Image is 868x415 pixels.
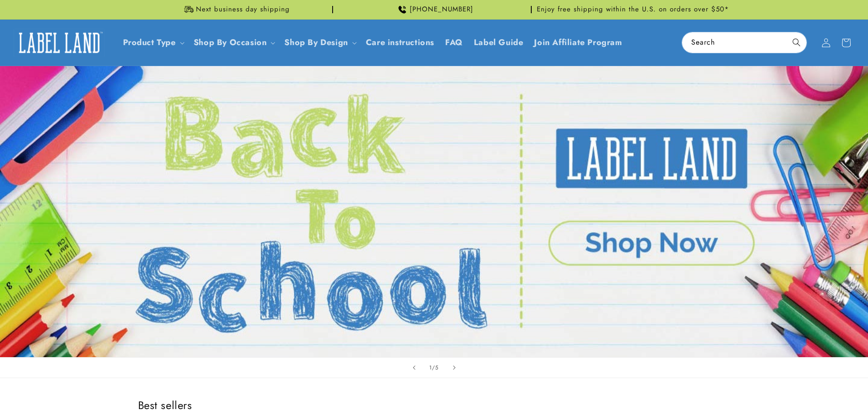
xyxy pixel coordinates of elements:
[279,32,360,53] summary: Shop By Design
[404,358,424,378] button: Previous slide
[360,32,440,53] a: Care instructions
[194,37,267,48] span: Shop By Occasion
[435,363,439,372] span: 5
[440,32,468,53] a: FAQ
[123,36,176,48] a: Product Type
[118,32,188,53] summary: Product Type
[534,37,622,48] span: Join Affiliate Program
[188,32,279,53] summary: Shop By Occasion
[468,32,529,53] a: Label Guide
[14,29,105,57] img: Label Land
[138,398,730,412] h2: Best sellers
[366,37,434,48] span: Care instructions
[196,5,290,14] span: Next business day shipping
[10,25,108,60] a: Label Land
[474,37,524,48] span: Label Guide
[537,5,729,14] span: Enjoy free shipping within the U.S. on orders over $50*
[432,363,435,372] span: /
[284,36,348,48] a: Shop By Design
[444,358,464,378] button: Next slide
[429,363,432,372] span: 1
[786,32,806,52] button: Search
[445,37,463,48] span: FAQ
[677,372,859,406] iframe: Gorgias Floating Chat
[410,5,473,14] span: [PHONE_NUMBER]
[529,32,627,53] a: Join Affiliate Program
